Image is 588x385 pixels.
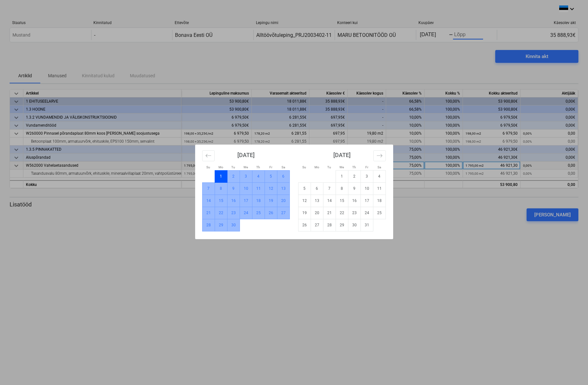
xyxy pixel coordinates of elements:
small: Th [256,165,260,169]
td: Choose Wednesday, October 8, 2025 as your check-out date. It's available. [336,182,348,195]
td: Choose Monday, October 27, 2025 as your check-out date. It's available. [311,219,323,231]
td: Choose Friday, October 24, 2025 as your check-out date. It's available. [361,207,373,219]
td: Selected. Monday, September 1, 2025 [215,170,227,182]
td: Choose Sunday, October 12, 2025 as your check-out date. It's available. [298,195,311,207]
td: Choose Tuesday, September 2, 2025 as your check-out date. It's available. [227,170,240,182]
div: Calendar [195,145,393,239]
td: Choose Sunday, October 19, 2025 as your check-out date. It's available. [298,207,311,219]
td: Choose Saturday, October 4, 2025 as your check-out date. It's available. [373,170,385,182]
small: Mo [219,165,223,169]
small: Mo [314,165,319,169]
td: Choose Wednesday, October 22, 2025 as your check-out date. It's available. [336,207,348,219]
td: Choose Wednesday, October 15, 2025 as your check-out date. It's available. [336,195,348,207]
td: Choose Thursday, October 9, 2025 as your check-out date. It's available. [348,182,361,195]
small: We [339,165,344,169]
td: Choose Sunday, September 21, 2025 as your check-out date. It's available. [202,207,215,219]
td: Choose Monday, September 22, 2025 as your check-out date. It's available. [215,207,227,219]
td: Choose Wednesday, September 24, 2025 as your check-out date. It's available. [240,207,252,219]
td: Choose Monday, September 29, 2025 as your check-out date. It's available. [215,219,227,231]
button: Move backward to switch to the previous month. [202,150,215,161]
small: Sa [282,165,285,169]
td: Choose Monday, October 20, 2025 as your check-out date. It's available. [311,207,323,219]
small: We [243,165,248,169]
small: Fr [365,165,368,169]
strong: [DATE] [333,152,351,158]
small: Fr [269,165,272,169]
td: Choose Thursday, October 23, 2025 as your check-out date. It's available. [348,207,361,219]
td: Choose Saturday, October 11, 2025 as your check-out date. It's available. [373,182,385,195]
td: Choose Thursday, September 11, 2025 as your check-out date. It's available. [252,182,265,195]
td: Choose Tuesday, October 21, 2025 as your check-out date. It's available. [323,207,336,219]
td: Choose Wednesday, September 17, 2025 as your check-out date. It's available. [240,195,252,207]
td: Choose Thursday, October 16, 2025 as your check-out date. It's available. [348,195,361,207]
td: Choose Friday, October 31, 2025 as your check-out date. It's available. [361,219,373,231]
td: Choose Sunday, October 5, 2025 as your check-out date. It's available. [298,182,311,195]
td: Choose Monday, October 6, 2025 as your check-out date. It's available. [311,182,323,195]
td: Choose Tuesday, October 14, 2025 as your check-out date. It's available. [323,195,336,207]
small: Tu [231,165,235,169]
small: Sa [377,165,381,169]
td: Choose Friday, October 10, 2025 as your check-out date. It's available. [361,182,373,195]
strong: [DATE] [237,152,255,158]
small: Tu [327,165,331,169]
td: Choose Friday, September 12, 2025 as your check-out date. It's available. [265,182,277,195]
td: Choose Thursday, September 4, 2025 as your check-out date. It's available. [252,170,265,182]
td: Choose Saturday, September 20, 2025 as your check-out date. It's available. [277,195,290,207]
td: Choose Tuesday, September 30, 2025 as your check-out date. It's available. [227,219,240,231]
td: Choose Saturday, October 25, 2025 as your check-out date. It's available. [373,207,385,219]
td: Choose Thursday, September 18, 2025 as your check-out date. It's available. [252,195,265,207]
td: Choose Wednesday, October 29, 2025 as your check-out date. It's available. [336,219,348,231]
td: Choose Wednesday, October 1, 2025 as your check-out date. It's available. [336,170,348,182]
td: Choose Thursday, October 30, 2025 as your check-out date. It's available. [348,219,361,231]
small: Su [302,165,306,169]
td: Choose Sunday, September 14, 2025 as your check-out date. It's available. [202,195,215,207]
td: Choose Saturday, September 27, 2025 as your check-out date. It's available. [277,207,290,219]
td: Choose Tuesday, September 9, 2025 as your check-out date. It's available. [227,182,240,195]
td: Choose Sunday, September 28, 2025 as your check-out date. It's available. [202,219,215,231]
small: Th [352,165,356,169]
td: Choose Tuesday, September 23, 2025 as your check-out date. It's available. [227,207,240,219]
td: Choose Friday, September 26, 2025 as your check-out date. It's available. [265,207,277,219]
td: Choose Saturday, September 6, 2025 as your check-out date. It's available. [277,170,290,182]
td: Choose Wednesday, September 3, 2025 as your check-out date. It's available. [240,170,252,182]
td: Choose Friday, September 19, 2025 as your check-out date. It's available. [265,195,277,207]
td: Choose Monday, September 8, 2025 as your check-out date. It's available. [215,182,227,195]
td: Choose Friday, October 3, 2025 as your check-out date. It's available. [361,170,373,182]
td: Choose Saturday, September 13, 2025 as your check-out date. It's available. [277,182,290,195]
td: Choose Thursday, October 2, 2025 as your check-out date. It's available. [348,170,361,182]
td: Choose Sunday, October 26, 2025 as your check-out date. It's available. [298,219,311,231]
td: Choose Tuesday, September 16, 2025 as your check-out date. It's available. [227,195,240,207]
small: Su [206,165,210,169]
td: Choose Wednesday, September 10, 2025 as your check-out date. It's available. [240,182,252,195]
button: Move forward to switch to the next month. [373,150,386,161]
td: Choose Thursday, September 25, 2025 as your check-out date. It's available. [252,207,265,219]
td: Choose Friday, September 5, 2025 as your check-out date. It's available. [265,170,277,182]
td: Choose Tuesday, October 28, 2025 as your check-out date. It's available. [323,219,336,231]
td: Choose Monday, September 15, 2025 as your check-out date. It's available. [215,195,227,207]
td: Choose Monday, October 13, 2025 as your check-out date. It's available. [311,195,323,207]
td: Choose Saturday, October 18, 2025 as your check-out date. It's available. [373,195,385,207]
td: Choose Tuesday, October 7, 2025 as your check-out date. It's available. [323,182,336,195]
td: Choose Friday, October 17, 2025 as your check-out date. It's available. [361,195,373,207]
td: Choose Sunday, September 7, 2025 as your check-out date. It's available. [202,182,215,195]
